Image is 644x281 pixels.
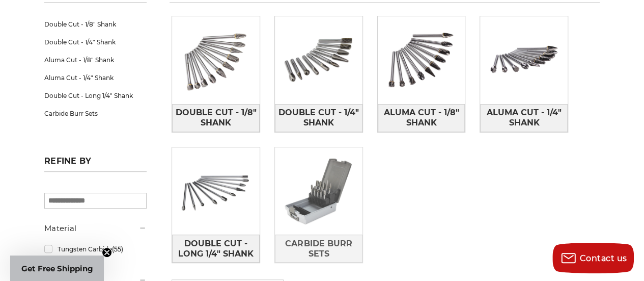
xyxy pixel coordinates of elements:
img: Aluma Cut - 1/4" Shank [480,16,568,104]
span: Get Free Shipping [21,264,93,273]
span: Aluma Cut - 1/4" Shank [481,104,567,132]
span: Double Cut - 1/8" Shank [173,104,259,132]
a: Double Cut - 1/8" Shank [172,104,260,132]
div: Get Free ShippingClose teaser [10,256,104,281]
img: Double Cut - Long 1/4" Shank [172,147,260,235]
span: Double Cut - Long 1/4" Shank [173,235,259,263]
a: Aluma Cut - 1/4" Shank [480,104,568,132]
span: Contact us [580,253,627,263]
img: Double Cut - 1/8" Shank [172,16,260,104]
button: Close teaser [102,247,112,258]
a: Double Cut - 1/8" Shank [44,15,147,33]
a: Tungsten Carbide [44,240,147,258]
span: Carbide Burr Sets [275,235,362,263]
a: Aluma Cut - 1/8" Shank [44,51,147,69]
img: Aluma Cut - 1/8" Shank [378,16,465,104]
a: Aluma Cut - 1/4" Shank [44,69,147,87]
button: Contact us [552,243,634,273]
a: Double Cut - 1/4" Shank [44,33,147,51]
span: Aluma Cut - 1/8" Shank [378,104,465,132]
a: Carbide Burr Sets [44,105,147,122]
a: Double Cut - 1/4" Shank [275,104,362,132]
a: Aluma Cut - 1/8" Shank [378,104,465,132]
span: (55) [112,245,123,253]
h5: Material [44,222,147,235]
a: Carbide Burr Sets [275,235,362,263]
span: Double Cut - 1/4" Shank [275,104,362,132]
img: Double Cut - 1/4" Shank [275,16,362,104]
a: Double Cut - Long 1/4" Shank [172,235,260,263]
a: Double Cut - Long 1/4" Shank [44,87,147,105]
img: Carbide Burr Sets [275,147,362,235]
h5: Refine by [44,156,147,172]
